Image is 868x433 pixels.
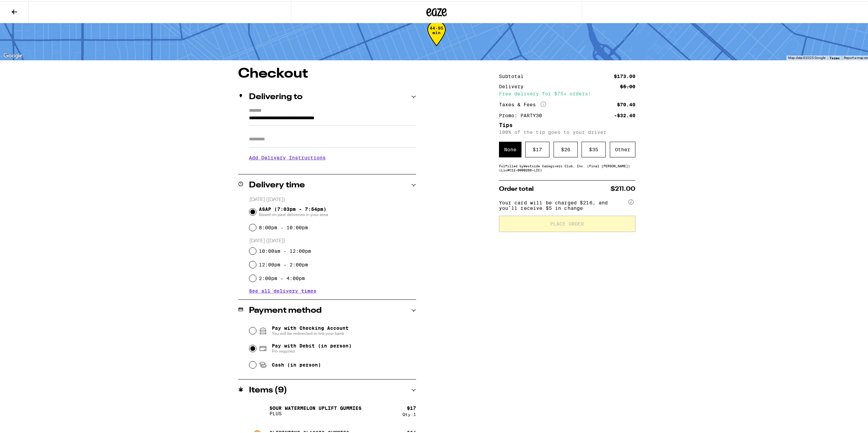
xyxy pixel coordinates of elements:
[499,214,635,231] button: Place Order
[499,73,528,77] div: Subtotal
[550,220,584,225] span: Place Order
[269,404,362,409] p: Sour Watermelon UPLIFT Gummies
[249,92,303,100] h2: Delivering to
[259,205,328,216] span: ASAP (7:03pm - 7:54pm)
[272,342,352,347] span: Pay with Debit (in person)
[402,411,416,415] div: Qty: 1
[272,324,349,335] span: Pay with Checking Account
[525,140,549,156] div: $ 17
[249,164,416,170] p: We'll contact you at [PHONE_NUMBER] when we arrive
[249,180,305,188] h2: Delivery time
[427,25,446,50] div: 44-95 min
[499,196,627,210] span: Your card will be charged $216, and you’ll receive $5 in change
[249,195,416,202] p: [DATE] ([DATE])
[620,83,635,88] div: $5.00
[272,347,352,353] span: Pin required
[272,329,349,335] span: You will be redirected to link your bank
[788,55,825,58] span: Map data ©2025 Google
[499,100,546,106] div: Taxes & Fees
[499,90,635,95] div: Free delivery for $75+ orders!
[617,101,635,106] div: $70.40
[610,185,635,191] span: $211.00
[499,185,534,191] span: Order total
[259,223,308,229] label: 8:00pm - 10:00pm
[829,55,840,59] a: Terms
[4,5,49,10] span: Hi. Need any help?
[554,140,578,156] div: $ 26
[582,140,606,156] div: $ 35
[614,73,635,77] div: $173.00
[249,149,416,164] h3: Add Delivery Instructions
[610,140,635,156] div: Other
[269,409,362,415] p: PLUS
[499,163,635,171] div: Fulfilled by Westside Caregivers Club, Inc. (Final [PERSON_NAME]) (Lic# C12-0000266-LIC )
[499,83,528,88] div: Delivery
[249,305,322,313] h2: Payment method
[259,247,311,252] label: 10:00am - 12:00pm
[249,287,317,292] button: See all delivery times
[259,211,328,216] span: Based on past deliveries in your area
[407,404,416,409] div: $ 17
[2,50,24,59] a: Open this area in Google Maps (opens a new window)
[614,112,635,117] div: -$32.40
[238,66,416,79] h1: Checkout
[259,274,305,280] label: 2:00pm - 4:00pm
[499,128,635,134] p: 100% of the tip goes to your driver
[499,140,521,156] div: None
[499,112,547,117] div: Promo: PARTY30
[272,361,321,366] span: Cash (in person)
[249,400,268,419] img: Sour Watermelon UPLIFT Gummies
[499,121,635,127] h5: Tips
[259,261,308,266] label: 12:00pm - 2:00pm
[2,50,24,59] img: Google
[249,385,287,393] h2: Items ( 9 )
[249,236,416,243] p: [DATE] ([DATE])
